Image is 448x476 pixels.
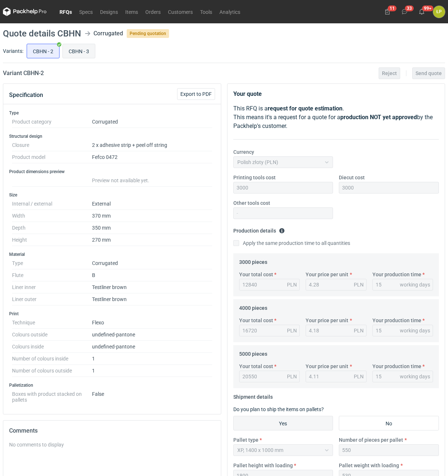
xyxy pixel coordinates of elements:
[379,67,400,79] button: Reject
[239,271,273,278] label: Your total cost
[239,256,267,265] legend: 3000 pieces
[92,151,212,163] dd: Fefco 0472
[92,257,212,269] dd: Corrugated
[12,341,92,353] dt: Colours inside
[92,388,212,403] dd: False
[400,373,430,380] div: working days
[12,281,92,293] dt: Liner inner
[372,271,421,278] label: Your production time
[92,341,212,353] dd: undefined-pantone
[372,363,421,370] label: Your production time
[233,239,350,247] label: Apply the same production time to all quantities
[354,281,364,288] div: PLN
[400,281,430,288] div: working days
[9,169,215,175] h3: Product dimensions preview
[339,174,365,181] label: Diecut cost
[354,327,364,334] div: PLN
[12,353,92,365] dt: Number of colours inside
[233,148,254,156] label: Currency
[3,29,81,38] h1: Quote details CBHN
[92,198,212,210] dd: External
[92,234,212,246] dd: 270 mm
[287,281,297,288] div: PLN
[96,7,122,16] a: Designs
[239,348,267,357] legend: 5000 pieces
[339,462,399,469] label: Pallet weight with loading
[287,373,297,380] div: PLN
[56,7,76,16] a: RFQs
[164,7,196,16] a: Customers
[9,251,215,257] h3: Material
[76,7,96,16] a: Specs
[92,329,212,341] dd: undefined-pantone
[92,281,212,293] dd: Testliner brown
[12,257,92,269] dt: Type
[216,7,244,16] a: Analytics
[180,91,212,97] span: Export to PDF
[12,365,92,377] dt: Number of colours outside
[62,44,95,58] label: CBHN - 3
[233,462,293,469] label: Pallet height with loading
[268,105,342,112] strong: request for quote estimation
[92,293,212,305] dd: Testliner brown
[12,139,92,151] dt: Closure
[9,441,215,448] div: No comments to display
[92,222,212,234] dd: 350 mm
[382,6,393,17] button: 11
[9,426,215,435] h2: Comments
[12,317,92,329] dt: Technique
[27,44,60,58] label: CBHN - 2
[9,86,43,104] button: Specification
[12,269,92,281] dt: Flute
[12,210,92,222] dt: Width
[306,317,348,324] label: Your price per unit
[233,225,285,234] legend: Production details
[92,353,212,365] dd: 1
[239,302,267,311] legend: 4000 pieces
[9,192,215,198] h3: Size
[12,198,92,210] dt: Internal / external
[239,363,273,370] label: Your total cost
[339,436,403,444] label: Number of pieces per pallet
[416,71,442,76] span: Send quote
[92,139,212,151] dd: 2 x adhesive strip + peel off string
[433,6,445,18] button: ŁP
[3,69,44,78] h2: Variant CBHN - 2
[196,7,216,16] a: Tools
[233,391,273,400] legend: Shipment details
[233,104,439,130] p: This RFQ is a . This means it's a request for a quote for a by the Packhelp's customer.
[12,116,92,128] dt: Product category
[399,6,410,17] button: 33
[400,327,430,334] div: working days
[127,29,169,38] span: Pending quotation
[233,406,324,412] label: Do you plan to ship the items on pallets?
[382,71,397,76] span: Reject
[372,317,421,324] label: Your production time
[92,269,212,281] dd: B
[92,177,149,183] span: Preview not available yet.
[3,7,47,16] svg: Packhelp Pro
[233,90,262,97] strong: Your quote
[12,388,92,403] dt: Boxes with product stacked on pallets
[233,174,276,181] label: Printing tools cost
[12,222,92,234] dt: Depth
[92,116,212,128] dd: Corrugated
[9,133,215,139] h3: Structural design
[93,29,123,38] div: Corrugated
[12,234,92,246] dt: Height
[9,382,215,388] h3: Palletization
[92,365,212,377] dd: 1
[306,271,348,278] label: Your price per unit
[306,363,348,370] label: Your price per unit
[9,110,215,116] h3: Type
[92,210,212,222] dd: 370 mm
[122,7,142,16] a: Items
[416,6,428,17] button: 99+
[177,88,215,100] button: Export to PDF
[233,436,259,444] label: Pallet type
[9,311,215,317] h3: Print
[233,199,270,207] label: Other tools cost
[412,67,445,79] button: Send quote
[12,151,92,163] dt: Product model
